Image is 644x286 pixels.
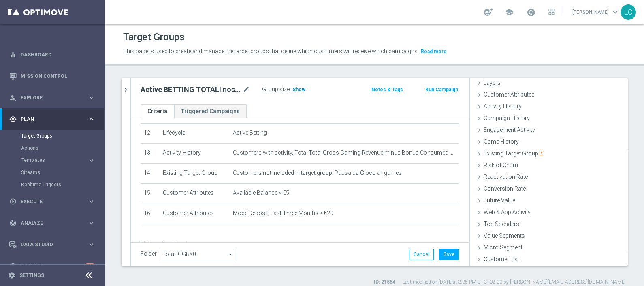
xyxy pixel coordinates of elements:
a: Streams [21,169,84,176]
div: Templates [21,158,87,163]
span: Micro Segment [484,244,522,251]
span: Customers with activity, Total Total Gross Gaming Revenue minus Bonus Consumed > 0 , during the p... [233,149,456,156]
i: gps_fixed [9,116,17,123]
button: chevron_right [122,78,130,102]
div: Streams [21,166,104,178]
span: Templates [21,158,79,163]
h2: Active BETTING TOTALI nosaldo GGRnb > 50 L2W Mode L [141,85,241,95]
h1: Target Groups [123,31,185,43]
button: Run Campaign [424,85,459,94]
span: school [505,8,514,17]
span: Explore [21,95,87,100]
button: Templates keyboard_arrow_right [21,157,96,163]
span: Campaign History [484,115,530,121]
div: Data Studio [9,241,87,248]
i: keyboard_arrow_right [87,94,95,101]
button: Cancel [409,249,434,260]
span: Web & App Activity [484,209,531,215]
i: equalizer [9,51,17,58]
i: keyboard_arrow_right [87,198,95,205]
i: mode_edit [243,85,250,95]
button: play_circle_outline Execute keyboard_arrow_right [9,198,96,205]
a: Target Groups [21,133,84,139]
div: Explore [9,94,87,101]
span: Customers not included in target group: Pausa da Gioco all games [233,170,402,176]
div: Plan [9,116,87,123]
td: Customer Attributes [160,184,230,204]
i: keyboard_arrow_right [87,219,95,227]
label: Last modified on [DATE] at 3:35 PM UTC+02:00 by [PERSON_NAME][EMAIL_ADDRESS][DOMAIN_NAME] [403,279,626,286]
div: LC [621,4,636,20]
span: Value Segments [484,232,525,239]
td: 12 [141,123,160,144]
span: Execute [21,199,87,204]
div: +10 [85,263,95,269]
a: [PERSON_NAME]keyboard_arrow_down [571,6,621,18]
div: Execute [9,198,87,205]
span: Data Studio [21,242,87,247]
span: Analyze [21,221,87,226]
span: Game History [484,138,519,145]
i: settings [8,272,15,279]
i: play_circle_outline [9,198,17,205]
button: Read more [420,47,448,56]
label: : [290,86,291,93]
span: Available Balance < €5 [233,189,289,196]
i: keyboard_arrow_right [87,157,95,164]
span: Conversion Rate [484,185,526,192]
span: Engagement Activity [484,127,535,133]
span: Reactivation Rate [484,174,528,180]
i: keyboard_arrow_right [87,115,95,123]
i: keyboard_arrow_right [87,241,95,248]
label: Folder [141,250,157,257]
button: track_changes Analyze keyboard_arrow_right [9,220,96,226]
button: Data Studio keyboard_arrow_right [9,241,96,248]
button: equalizer Dashboard [9,52,96,58]
label: Complex Selection [147,241,194,248]
i: track_changes [9,219,17,227]
td: Lifecycle [160,123,230,144]
span: Show [292,87,305,92]
a: Settings [19,273,44,278]
span: Customer Attributes [484,91,535,98]
a: Triggered Campaigns [174,104,247,118]
span: Activity History [484,103,522,110]
td: 15 [141,184,160,204]
div: person_search Explore keyboard_arrow_right [9,95,96,101]
span: Layers [484,80,501,86]
i: chevron_right [122,86,130,94]
a: Criteria [141,104,174,118]
div: Analyze [9,219,87,227]
div: Realtime Triggers [21,178,104,191]
span: Existing Target Group [484,150,544,157]
div: Mission Control [9,65,95,87]
div: Target Groups [21,130,104,142]
span: Customer List [484,256,519,262]
a: Mission Control [21,65,95,87]
td: 16 [141,204,160,224]
td: Activity History [160,144,230,164]
label: ID: 21554 [374,279,395,286]
div: gps_fixed Plan keyboard_arrow_right [9,116,96,123]
td: Existing Target Group [160,163,230,184]
button: Save [439,249,459,260]
span: Future Value [484,197,515,204]
td: Customer Attributes [160,204,230,224]
div: Templates [21,154,104,166]
button: lightbulb Optibot +10 [9,263,96,269]
span: Risk of Churn [484,162,518,168]
td: 13 [141,144,160,164]
a: Actions [21,145,84,151]
span: Mode Deposit, Last Three Months < €20 [233,210,333,217]
button: Mission Control [9,73,96,80]
a: Optibot [21,255,85,277]
div: Dashboard [9,44,95,65]
i: lightbulb [9,262,17,270]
